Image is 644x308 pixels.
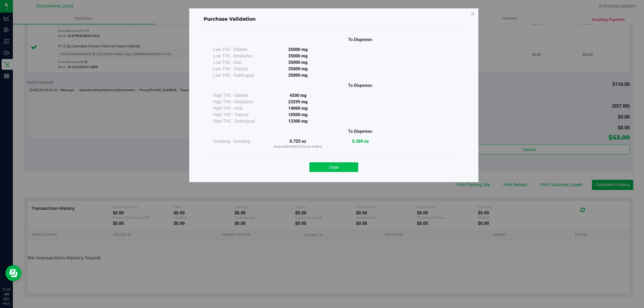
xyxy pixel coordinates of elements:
div: 10500 mg [267,112,329,118]
div: Low THC - Inhalation [213,53,267,59]
iframe: Resource center [5,265,21,281]
div: To Dispense: [329,128,392,135]
div: High THC - Inhalation [213,99,267,105]
div: 14000 mg [267,105,329,112]
div: High THC - Topical [213,112,267,118]
button: Close [309,162,358,172]
div: Low THC - Edibles [213,46,267,53]
div: To Dispense: [329,82,392,89]
div: 35000 mg [267,53,329,59]
div: 0.725 oz [267,138,329,149]
div: 35000 mg [267,46,329,53]
div: High THC - Oral [213,105,267,112]
div: 35000 mg [267,66,329,72]
div: Low THC - Oral [213,59,267,66]
div: 35000 mg [267,59,329,66]
div: 13300 mg [267,118,329,124]
div: 35000 mg [267,72,329,79]
div: Smoking - Smoking [213,138,267,145]
div: 23295 mg [267,99,329,105]
div: Low THC - Topical [213,66,267,72]
p: Dispensable [DATE] (Current Orders) [267,145,329,149]
span: Purchase Validation [204,16,256,22]
div: High THC - Edibles [213,92,267,99]
div: 4200 mg [267,92,329,99]
div: To Dispense: [329,36,392,43]
div: Low THC - Sublingual [213,72,267,79]
strong: 0.369 oz [352,139,369,144]
div: High THC - Sublingual [213,118,267,124]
